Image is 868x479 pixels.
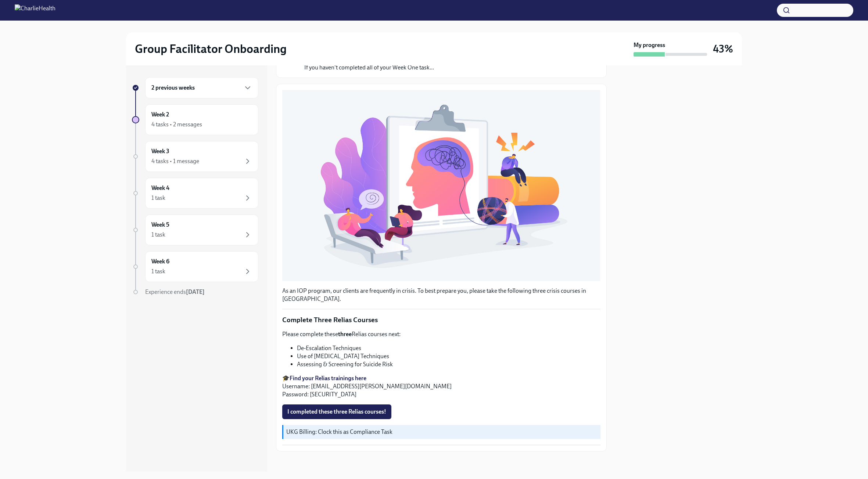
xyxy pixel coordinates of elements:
a: Week 61 task [132,251,258,282]
button: Zoom image [282,90,600,281]
strong: [DATE] [186,288,205,295]
div: 1 task [151,267,165,275]
h6: Week 3 [151,147,169,155]
h6: Week 2 [151,111,169,119]
h6: Week 6 [151,257,169,266]
div: 1 task [151,231,165,239]
p: Please complete these Relias courses next: [282,330,600,338]
h6: Week 4 [151,184,169,192]
h3: 43% [713,42,733,55]
a: Week 34 tasks • 1 message [132,141,258,172]
p: As an IOP program, our clients are frequently in crisis. To best prepare you, please take the fol... [282,287,600,303]
div: 4 tasks • 1 message [151,157,199,165]
div: 2 previous weeks [145,77,258,98]
h2: Group Facilitator Onboarding [135,42,287,56]
strong: My progress [634,41,665,49]
p: UKG Billing: Clock this as Compliance Task [286,428,598,436]
a: Week 41 task [132,178,258,209]
div: 4 tasks • 2 messages [151,120,202,129]
p: 🎓 Username: [EMAIL_ADDRESS][PERSON_NAME][DOMAIN_NAME] Password: [SECURITY_DATA] [282,374,600,399]
a: Find your Relias trainings here [290,375,366,382]
h6: Week 5 [151,221,169,229]
a: Week 24 tasks • 2 messages [132,104,258,135]
span: I completed these three Relias courses! [287,408,386,415]
li: Assessing & Screening for Suicide Risk [297,360,600,368]
span: Experience ends [145,288,205,295]
strong: three [338,331,352,338]
p: Complete Three Relias Courses [282,315,600,325]
div: 1 task [151,194,165,202]
p: If you haven't completed all of your Week One task... [304,64,434,72]
img: CharlieHealth [15,4,55,16]
button: I completed these three Relias courses! [282,404,391,419]
a: Week 51 task [132,215,258,245]
li: De-Escalation Techniques [297,344,600,352]
h6: 2 previous weeks [151,84,195,92]
li: Use of [MEDICAL_DATA] Techniques [297,352,600,360]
